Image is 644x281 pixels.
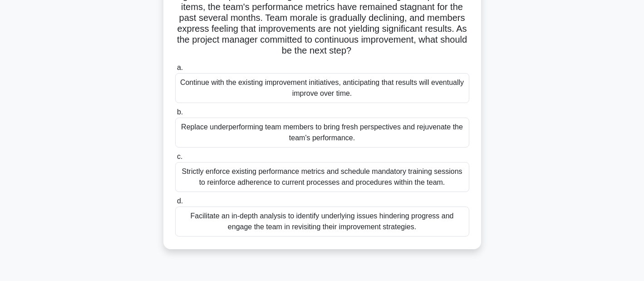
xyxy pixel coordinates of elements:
[175,118,469,148] div: Replace underperforming team members to bring fresh perspectives and rejuvenate the team's perfor...
[175,207,469,237] div: Facilitate an in-depth analysis to identify underlying issues hindering progress and engage the t...
[177,153,182,160] span: c.
[175,73,469,103] div: Continue with the existing improvement initiatives, anticipating that results will eventually imp...
[177,197,183,205] span: d.
[177,64,183,71] span: a.
[175,162,469,192] div: Strictly enforce existing performance metrics and schedule mandatory training sessions to reinfor...
[177,108,183,116] span: b.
